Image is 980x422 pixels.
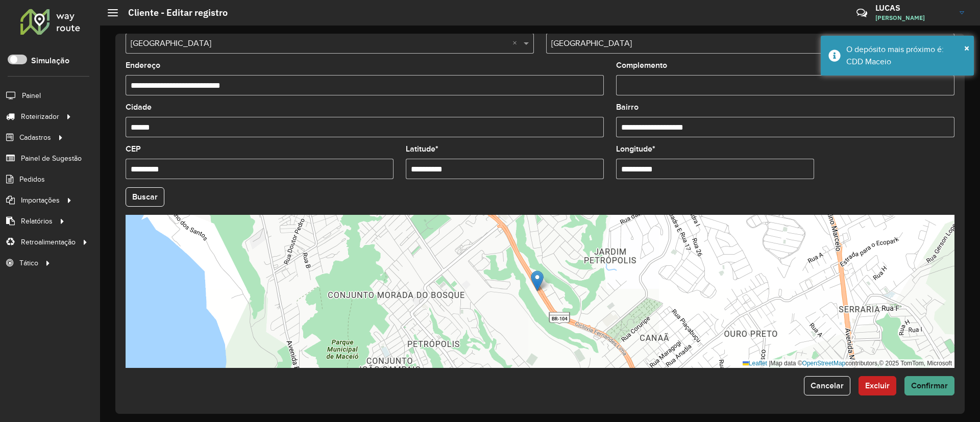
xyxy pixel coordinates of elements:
div: O depósito mais próximo é: CDD Maceio [846,43,966,68]
span: Retroalimentação [21,237,76,247]
button: Cancelar [804,376,850,395]
label: Longitude [616,143,655,155]
span: × [964,42,969,54]
span: Clear all [512,37,521,49]
span: Painel [22,90,41,101]
div: Map data © contributors,© 2025 TomTom, Microsoft [740,359,954,368]
button: Excluir [859,376,896,395]
span: [PERSON_NAME] [875,13,952,22]
h3: LUCAS [875,3,952,13]
label: Cidade [126,101,152,113]
span: Cadastros [19,132,51,143]
span: Pedidos [19,174,45,185]
label: Bairro [616,101,639,113]
a: Leaflet [743,360,767,367]
label: CEP [126,143,141,155]
span: Relatórios [21,216,53,227]
span: Confirmar [911,381,948,390]
a: Contato Rápido [851,2,873,24]
label: Latitude [406,143,438,155]
label: Complemento [616,59,667,71]
span: Cancelar [811,381,844,390]
span: | [769,360,770,367]
h2: Cliente - Editar registro [118,7,228,18]
button: Confirmar [904,376,954,395]
span: Roteirizador [21,111,59,122]
span: Importações [21,195,60,206]
span: Painel de Sugestão [21,153,82,164]
label: Endereço [126,59,160,71]
label: Simulação [31,55,69,67]
button: Buscar [126,187,164,207]
a: OpenStreetMap [802,360,846,367]
span: Tático [19,258,38,268]
button: Close [964,40,969,56]
img: Marker [531,270,544,291]
span: Excluir [865,381,890,390]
